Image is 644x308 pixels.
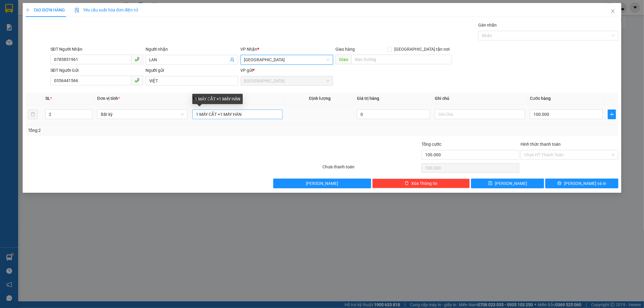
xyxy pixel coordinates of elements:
span: save [488,181,492,186]
div: Người nhận [146,46,238,52]
span: Đơn vị tính [97,96,120,101]
span: plus [26,8,30,12]
input: Dọc đường [351,55,452,64]
span: phone [135,78,139,83]
span: VP Nhận [241,47,258,52]
div: Tổng: 2 [28,127,248,134]
span: [PERSON_NAME] [495,180,527,187]
span: Bất kỳ [101,110,184,119]
button: Close [604,3,621,20]
th: Ghi chú [432,93,527,104]
div: 1 MÁY CẮT +1 MÁY HÀN [192,94,243,104]
div: VP gửi [241,67,333,74]
span: SL [45,96,50,101]
span: Sài Gòn [244,76,330,85]
span: [PERSON_NAME] [306,180,338,187]
div: SĐT Người Nhận [50,46,143,52]
span: plus [608,112,616,117]
span: Định lượng [309,96,331,101]
label: Hình thức thanh toán [521,142,561,147]
input: VD: Bàn, Ghế [192,110,283,119]
span: Tổng cước [421,142,441,147]
button: deleteXóa Thông tin [372,179,470,188]
input: Ghi Chú [435,110,525,119]
button: [PERSON_NAME] [273,179,371,188]
button: printer[PERSON_NAME] và In [545,179,618,188]
input: 0 [357,110,430,119]
span: Giá trị hàng [357,96,379,101]
div: Chưa thanh toán [322,164,421,174]
div: Người gửi [146,67,238,74]
span: phone [135,57,139,62]
div: SĐT Người Gửi [50,67,143,74]
button: save[PERSON_NAME] [471,179,544,188]
label: Gán nhãn [478,23,497,27]
button: plus [608,110,616,119]
img: icon [75,8,79,13]
span: Giao hàng [335,47,355,52]
span: Xóa Thông tin [411,180,437,187]
span: Giao [335,55,351,64]
button: delete [28,110,38,119]
span: Cước hàng [530,96,551,101]
span: printer [557,181,562,186]
span: Yêu cầu xuất hóa đơn điện tử [75,8,138,12]
span: close [610,9,615,14]
span: TẠO ĐƠN HÀNG [26,8,65,12]
span: user-add [230,57,235,62]
span: delete [405,181,409,186]
span: [PERSON_NAME] và In [564,180,606,187]
span: [GEOGRAPHIC_DATA] tận nơi [392,46,452,52]
span: Quảng Sơn [244,55,330,64]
